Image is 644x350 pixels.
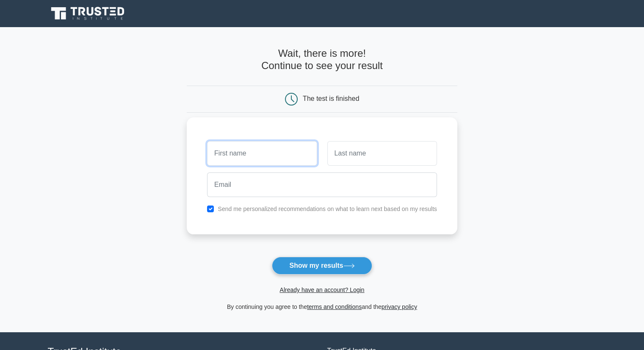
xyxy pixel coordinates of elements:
a: terms and conditions [307,303,362,310]
input: Last name [327,141,437,166]
input: First name [207,141,317,166]
a: privacy policy [381,303,417,310]
h4: Wait, there is more! Continue to see your result [187,47,457,72]
button: Show my results [272,257,372,275]
div: By continuing you agree to the and the [182,302,462,312]
div: The test is finished [303,95,359,102]
input: Email [207,172,437,197]
a: Already have an account? Login [279,286,364,293]
label: Send me personalized recommendations on what to learn next based on my results [218,206,437,212]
